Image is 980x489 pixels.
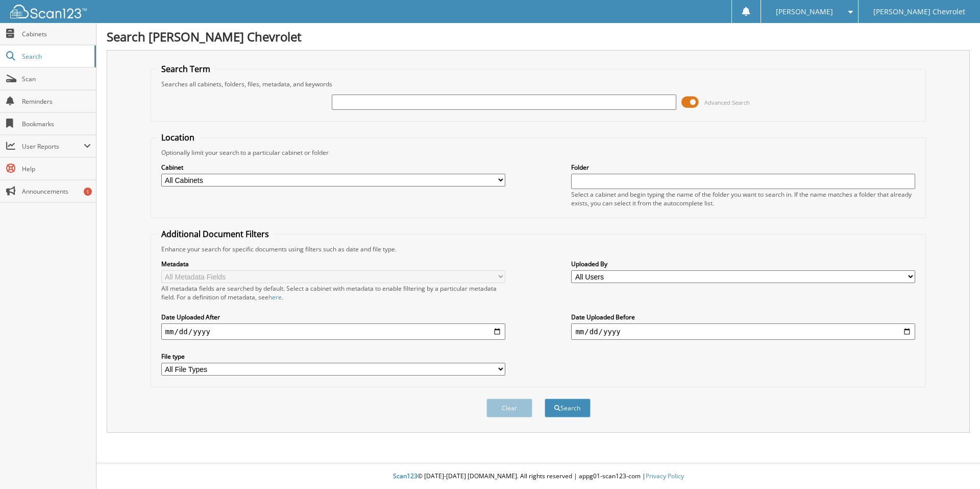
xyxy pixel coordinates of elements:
[486,399,532,417] button: Clear
[571,323,915,340] input: end
[96,464,980,489] div: © [DATE]-[DATE] [DOMAIN_NAME]. All rights reserved | appg01-scan123-com |
[156,132,200,143] legend: Location
[22,142,84,151] span: User Reports
[22,52,89,61] span: Search
[22,165,91,173] span: Help
[873,9,965,15] span: [PERSON_NAME] Chevrolet
[161,313,505,321] label: Date Uploaded After
[161,260,505,268] label: Metadata
[156,80,921,88] div: Searches all cabinets, folders, files, metadata, and keywords
[545,399,591,417] button: Search
[646,472,684,480] a: Privacy Policy
[22,97,91,106] span: Reminders
[268,293,282,301] a: here
[704,99,750,106] span: Advanced Search
[156,245,921,253] div: Enhance your search for specific documents using filters such as date and file type.
[571,313,915,321] label: Date Uploaded Before
[571,190,915,207] div: Select a cabinet and begin typing the name of the folder you want to search in. If the name match...
[22,75,91,83] span: Scan
[22,187,91,196] span: Announcements
[571,163,915,172] label: Folder
[161,163,505,172] label: Cabinet
[776,9,833,15] span: [PERSON_NAME]
[156,63,215,75] legend: Search Term
[156,228,274,240] legend: Additional Document Filters
[571,260,915,268] label: Uploaded By
[84,188,92,196] div: 1
[161,284,505,301] div: All metadata fields are searched by default. Select a cabinet with metadata to enable filtering b...
[393,472,418,480] span: Scan123
[161,352,505,361] label: File type
[107,28,970,45] h1: Search [PERSON_NAME] Chevrolet
[22,30,91,38] span: Cabinets
[22,120,91,128] span: Bookmarks
[161,323,505,340] input: start
[156,148,921,157] div: Optionally limit your search to a particular cabinet or folder
[10,5,87,18] img: scan123-logo-white.svg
